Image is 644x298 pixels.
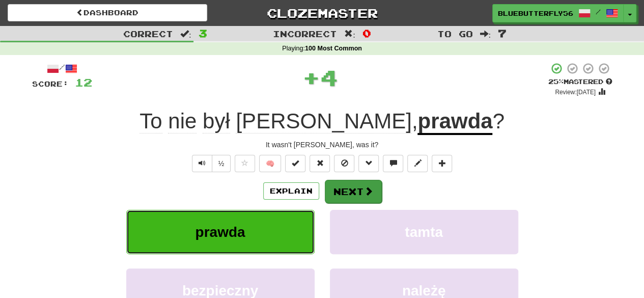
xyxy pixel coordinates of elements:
button: tamta [330,210,518,254]
span: Incorrect [273,29,337,39]
span: : [480,30,491,38]
button: Grammar (alt+g) [358,155,379,172]
small: Review: [DATE] [555,89,596,96]
button: Explain [263,182,319,200]
button: Set this sentence to 100% Mastered (alt+m) [285,155,305,172]
button: Add to collection (alt+a) [432,155,452,172]
span: + [302,62,320,93]
div: It wasn't [PERSON_NAME], was it? [32,140,612,150]
button: Discuss sentence (alt+u) [383,155,403,172]
span: 12 [75,76,92,89]
span: 25 % [548,77,564,86]
button: prawda [126,210,315,254]
span: BlueButterfly5699 [498,9,573,18]
button: Play sentence audio (ctl+space) [192,155,212,172]
button: Next [325,180,382,203]
span: To go [437,29,472,39]
button: Ignore sentence (alt+i) [334,155,354,172]
a: Dashboard [8,4,207,21]
button: Reset to 0% Mastered (alt+r) [310,155,330,172]
span: , [139,109,417,133]
span: / [596,8,601,15]
a: Clozemaster [222,4,422,22]
span: Correct [123,29,173,39]
span: : [344,30,355,38]
span: ? [492,109,504,133]
span: To [139,109,162,133]
span: 7 [498,27,507,39]
span: prawda [195,224,245,240]
a: BlueButterfly5699 / [492,4,624,22]
span: Score: [32,79,69,88]
u: prawda [417,109,492,135]
button: Edit sentence (alt+d) [407,155,428,172]
button: 🧠 [259,155,281,172]
button: ½ [212,155,231,172]
span: [PERSON_NAME] [236,109,411,133]
div: / [32,62,92,75]
span: tamta [405,224,443,240]
span: 4 [320,65,338,90]
div: Text-to-speech controls [190,155,231,172]
span: nie [168,109,197,133]
span: był [203,109,230,133]
span: : [180,30,191,38]
span: 0 [362,27,371,39]
div: Mastered [548,77,612,87]
span: 3 [199,27,207,39]
strong: 100 Most Common [305,45,362,52]
button: Favorite sentence (alt+f) [235,155,255,172]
